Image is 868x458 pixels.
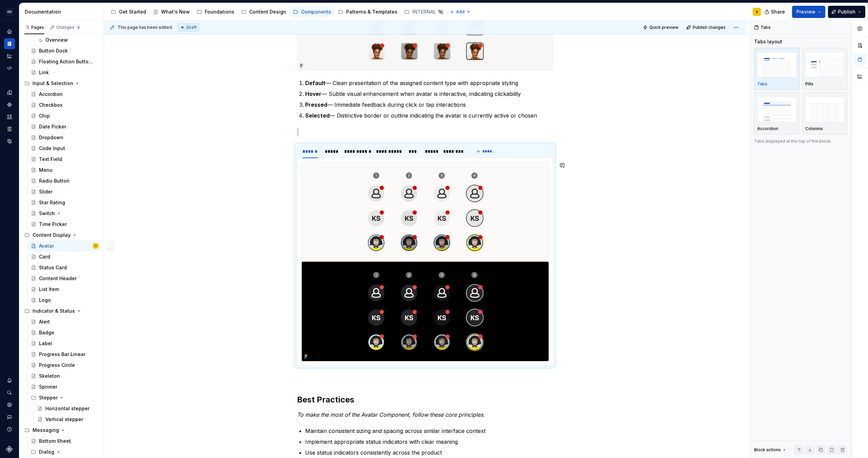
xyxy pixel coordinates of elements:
span: Draft [186,25,197,30]
div: Indicator & Status [22,306,101,316]
div: Overview [45,37,68,43]
button: Notifications [4,375,15,386]
div: Pages [24,25,44,30]
div: List Item [39,286,59,293]
div: Contact support [4,412,15,422]
img: 0020c054-3d9a-4b26-8e2c-d6f174283584.png [302,162,549,361]
a: Progress Bar Linear [28,349,101,360]
p: — Distinctive border or outline indicating the avatar is currently active or chosen [305,111,553,120]
a: Get Started [108,6,149,17]
div: Label [39,340,52,347]
div: GD [5,8,14,16]
em: To make the most of the Avatar Component, follow these core principles. [297,411,485,418]
span: Add [456,9,465,15]
svg: Supernova Logo [6,446,13,453]
div: Star Rating [39,199,65,206]
a: Storybook stories [4,124,15,134]
p: Maintain consistent sizing and spacing across similar interface context [305,427,553,435]
div: Input & Selection [22,78,101,89]
h2: Best Practices [297,394,553,405]
strong: Pressed [305,101,327,108]
div: Stepper [39,394,58,401]
div: Floating Action Button (FAB) [39,58,95,65]
p: Use status indicators consistently across the product [305,449,553,457]
div: Date Picker [39,123,66,130]
button: Quick preview [641,23,682,32]
a: Code Input [28,143,101,154]
a: INTERNAL [401,6,446,17]
a: List Item [28,284,101,295]
div: Menu [39,167,53,173]
div: Alert [39,318,50,325]
div: Block actions [754,447,781,453]
p: — Clean presentation of the assigned content type with appropriate styling [305,79,553,87]
a: Settings [4,399,15,410]
div: Content Display [22,230,101,241]
a: Accordion [28,89,101,100]
div: Switch [39,210,55,217]
a: Logo [28,295,101,306]
button: placeholderColumns [802,92,848,134]
div: Slider [39,188,53,195]
a: Bottom Sheet [28,436,101,446]
strong: Hover [305,90,321,97]
div: Skeleton [39,373,60,379]
span: This page has been edited. [118,25,173,30]
div: Content Header [39,275,77,282]
div: Components [301,8,331,15]
a: Horizontal stepper [35,403,101,414]
a: Alert [28,316,101,327]
div: Design tokens [4,87,15,98]
p: Pills [805,81,813,87]
a: Badge [28,327,101,338]
span: Publish [838,8,855,15]
div: Input & Selection [33,80,73,87]
div: Progress Circle [39,362,75,369]
div: Status Card [39,264,67,271]
p: Columns [805,126,823,131]
div: Code automation [4,63,15,74]
div: Page tree [108,5,446,19]
div: Checkbox [39,102,62,108]
div: Accordion [39,91,63,98]
div: Messaging [22,425,101,436]
a: Label [28,338,101,349]
p: — Immediate feedback during click or tap interactions [305,101,553,109]
a: Patterns & Templates [335,6,400,17]
span: Preview [796,8,815,15]
div: Time Picker [39,221,67,228]
a: Text Field [28,154,101,165]
button: Share [761,6,789,18]
a: Chip [28,110,101,121]
div: Components [4,99,15,110]
a: Menu [28,165,101,175]
span: Quick preview [649,25,678,30]
a: Vertical stepper [35,414,101,425]
div: V [95,243,97,249]
a: Documentation [4,38,15,49]
div: Dialog [39,449,54,455]
a: Analytics [4,50,15,61]
div: Stepper [28,392,101,403]
button: Add [448,7,473,17]
div: Spinner [39,383,57,390]
button: placeholderTabs [754,48,800,90]
button: Preview [792,6,825,18]
div: Indicator & Status [33,308,75,314]
div: Badge [39,329,54,336]
div: Documentation [25,8,101,15]
a: Skeleton [28,371,101,381]
a: Button Dock [28,45,101,56]
button: Search ⌘K [4,387,15,398]
div: V [756,9,758,15]
a: Overview [35,35,101,45]
button: placeholderAccordion [754,92,800,134]
div: Block actions [754,445,787,455]
button: GD [1,4,18,19]
a: What's New [150,6,193,17]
